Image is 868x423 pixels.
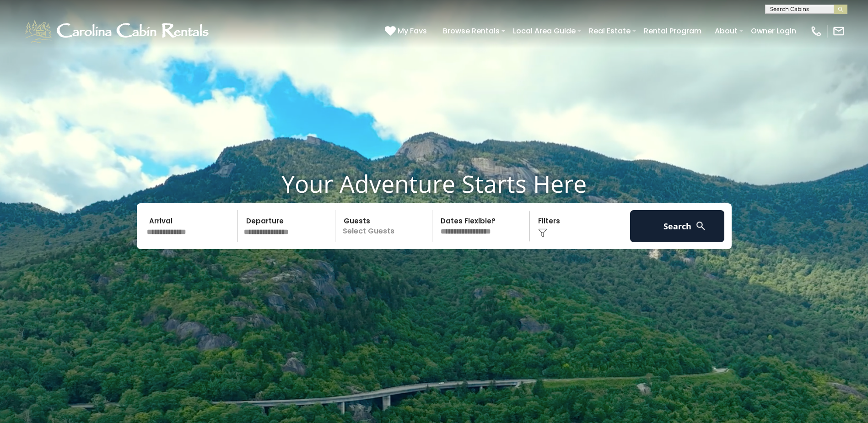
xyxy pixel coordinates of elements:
[695,220,706,232] img: search-regular-white.png
[385,25,429,37] a: My Favs
[7,169,861,198] h1: Your Adventure Starts Here
[810,25,823,38] img: phone-regular-white.png
[338,210,432,242] p: Select Guests
[438,23,504,39] a: Browse Rentals
[398,25,427,37] span: My Favs
[584,23,635,39] a: Real Estate
[639,23,706,39] a: Rental Program
[832,25,845,38] img: mail-regular-white.png
[630,210,725,242] button: Search
[538,228,547,238] img: filter--v1.png
[23,17,213,45] img: White-1-1-2.png
[746,23,801,39] a: Owner Login
[710,23,742,39] a: About
[508,23,580,39] a: Local Area Guide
